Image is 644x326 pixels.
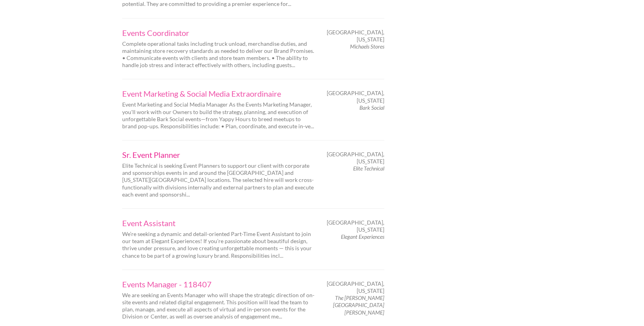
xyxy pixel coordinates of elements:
[327,29,384,43] span: [GEOGRAPHIC_DATA], [US_STATE]
[350,43,384,50] em: Michaels Stores
[327,151,384,165] span: [GEOGRAPHIC_DATA], [US_STATE]
[122,90,315,97] a: Event Marketing & Social Media Extraordinaire
[353,165,384,172] em: Elite Technical
[327,280,384,294] span: [GEOGRAPHIC_DATA], [US_STATE]
[122,29,315,37] a: Events Coordinator
[122,230,315,259] p: We’re seeking a dynamic and detail-oriented Part-Time Event Assistant to join our team at Elegant...
[122,280,315,288] a: Events Manager - 118407
[341,233,384,240] em: Elegant Experiences
[122,101,315,130] p: Event Marketing and Social Media Manager As the Events Marketing Manager, you'll work with our Ow...
[122,151,315,159] a: Sr. Event Planner
[122,162,315,198] p: Elite Technical is seeking Event Planners to support our client with corporate and sponsorships e...
[327,90,384,104] span: [GEOGRAPHIC_DATA], [US_STATE]
[122,219,315,227] a: Event Assistant
[327,219,384,233] span: [GEOGRAPHIC_DATA], [US_STATE]
[333,294,384,315] em: The [PERSON_NAME][GEOGRAPHIC_DATA][PERSON_NAME]
[359,104,384,111] em: Bark Social
[122,40,315,69] p: Complete operational tasks including truck unload, merchandise duties, and maintaining store reco...
[122,292,315,320] p: We are seeking an Events Manager who will shape the strategic direction of on-site events and rel...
